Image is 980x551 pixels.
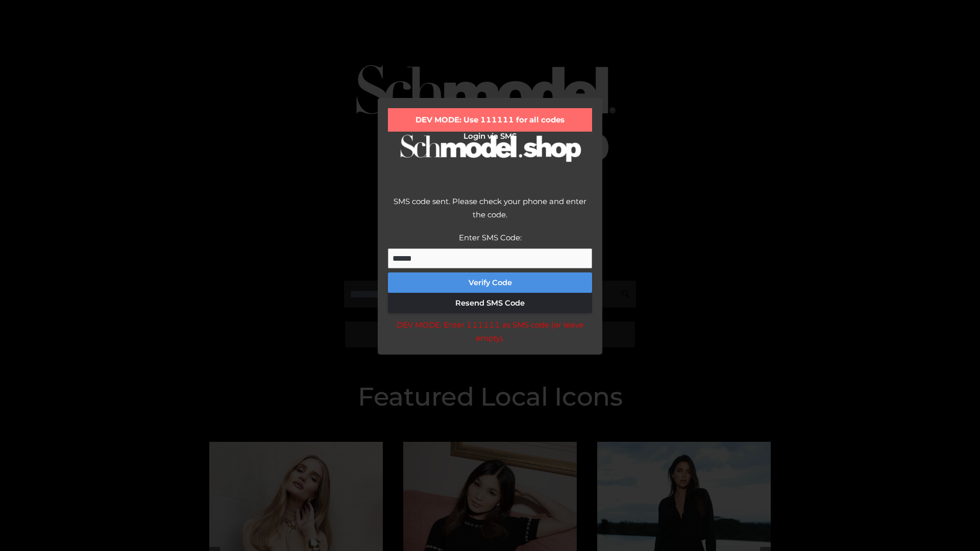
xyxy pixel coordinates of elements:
[388,195,592,231] div: SMS code sent. Please check your phone and enter the code.
[388,318,592,344] div: DEV MODE: Enter 111111 as SMS code (or leave empty).
[459,233,522,242] label: Enter SMS Code:
[388,293,592,313] button: Resend SMS Code
[388,272,592,293] button: Verify Code
[388,108,592,132] div: DEV MODE: Use 111111 for all codes
[388,132,592,141] h2: Login via SMS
